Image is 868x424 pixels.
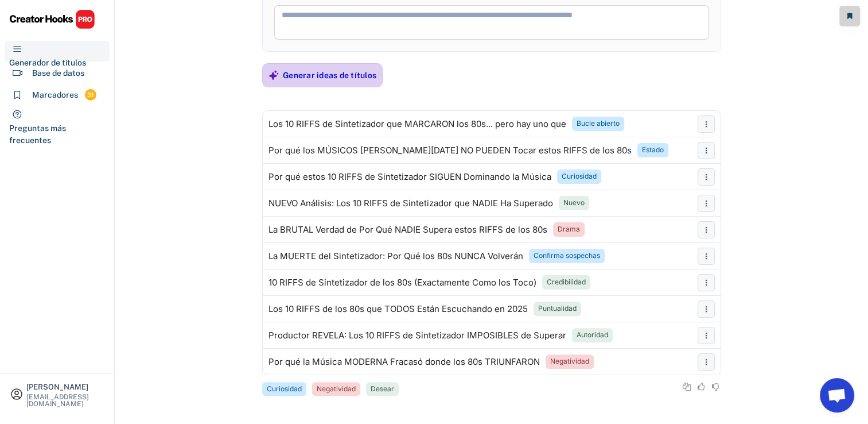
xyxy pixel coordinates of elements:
div: Desear [371,384,394,394]
div: Productor REVELA: Los 10 RIFFS de Sintetizador IMPOSIBLES de Superar [268,331,566,340]
div: Curiosidad [562,172,597,182]
div: [PERSON_NAME] [26,383,104,391]
div: Negatividad [550,357,589,367]
div: 10 RIFFS de Sintetizador de los 80s (Exactamente Como los Toco) [268,278,536,287]
div: Por qué los MÚSICOS [PERSON_NAME][DATE] NO PUEDEN Tocar estos RIFFS de los 80s [268,146,632,155]
div: Marcadores [32,89,78,101]
div: Generar ideas de títulos [283,70,376,80]
div: Negatividad [317,384,356,394]
div: Credibilidad [547,277,586,287]
div: Los 10 RIFFS de Sintetizador que MARCARON los 80s... pero hay uno que [268,120,566,129]
div: Base de datos [32,67,84,79]
div: Estado [642,145,664,155]
div: Confirma sospechas [534,251,600,261]
div: Puntualidad [538,304,577,314]
div: Generador de títulos [9,57,86,69]
div: Drama [558,225,580,234]
div: La MUERTE del Sintetizador: Por Qué los 80s NUNCA Volverán [268,252,523,261]
div: [EMAIL_ADDRESS][DOMAIN_NAME] [26,394,104,407]
div: Por qué estos 10 RIFFS de Sintetizador SIGUEN Dominando la Música [268,172,551,182]
div: Autoridad [577,330,608,340]
img: CHPRO%20Logo.svg [9,9,95,29]
div: Preguntas más frecuentes [9,122,105,147]
div: Por qué la Música MODERNA Fracasó donde los 80s TRIUNFARON [268,357,540,367]
div: Bucle abierto [577,119,620,129]
div: NUEVO Análisis: Los 10 RIFFS de Sintetizador que NADIE Ha Superado [268,199,553,208]
div: Nuevo [563,198,585,208]
div: La BRUTAL Verdad de Por Qué NADIE Supera estos RIFFS de los 80s [268,225,547,234]
div: Los 10 RIFFS de los 80s que TODOS Están Escuchando en 2025 [268,304,528,314]
div: 31 [85,90,96,100]
div: Curiosidad [267,384,302,394]
a: Chat abierto [820,378,854,413]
